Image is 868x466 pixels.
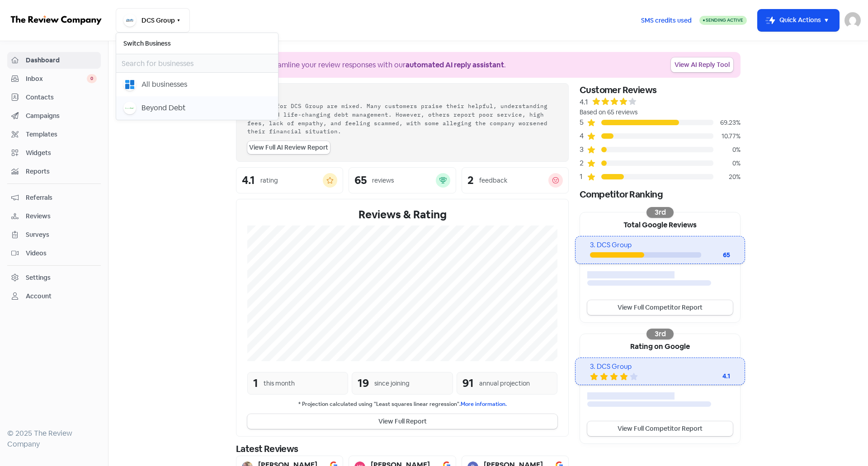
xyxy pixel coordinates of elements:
a: Reviews [7,208,101,225]
div: Rating on Google [580,334,740,358]
a: Account [7,288,101,305]
div: 20% [713,172,741,182]
div: Streamline your review responses with our . [264,60,506,71]
div: Reviews for DCS Group are mixed. Many customers praise their helpful, understanding staff and lif... [247,102,557,136]
div: 19 [358,375,369,391]
a: View Full AI Review Report [247,141,330,154]
div: 0% [713,159,741,168]
div: 65 [701,250,730,260]
div: Settings [26,273,51,282]
div: feedback [479,176,507,185]
div: Total Google Reviews [580,212,740,236]
a: Videos [7,245,101,262]
a: 65reviews [349,167,456,193]
span: Inbox [26,74,87,84]
div: Based on 65 reviews [580,108,741,117]
span: Reports [26,167,97,176]
span: Widgets [26,148,97,158]
span: Templates [26,130,97,139]
div: 4 [580,131,587,141]
a: Referrals [7,189,101,206]
div: 91 [462,375,474,391]
div: rating [260,176,278,185]
div: Customer Reviews [580,83,741,97]
a: Sending Active [699,15,747,26]
span: Sending Active [706,17,743,23]
span: 0 [87,74,97,83]
div: 4.1 [242,175,255,186]
b: automated AI reply assistant [406,60,504,70]
div: 3. DCS Group [590,240,730,250]
div: 2 [467,175,474,186]
div: Beyond Debt [142,103,186,113]
a: Reports [7,163,101,180]
div: this month [264,379,295,388]
div: © 2025 The Review Company [7,428,101,450]
div: 0% [713,145,741,155]
div: 10.77% [713,132,741,141]
div: 2 [580,158,587,169]
button: All businesses [116,73,278,96]
a: Settings [7,269,101,286]
span: Dashboard [26,56,97,65]
div: 4.1 [694,372,730,381]
div: 3rd [646,329,674,339]
span: Referrals [26,193,97,202]
a: Dashboard [7,52,101,69]
div: 65 [354,175,367,186]
button: DCS Group [116,8,190,33]
a: Inbox 0 [7,71,101,87]
input: Search for businesses [116,54,278,72]
a: More information. [461,400,507,408]
span: Campaigns [26,111,97,121]
h6: Switch Business [116,33,278,54]
div: Latest Reviews [236,442,569,456]
a: SMS credits used [633,15,699,24]
div: 4.1 [580,97,588,108]
button: Beyond Debt [116,96,278,120]
a: View Full Competitor Report [587,300,733,315]
div: annual projection [479,379,530,388]
small: * Projection calculated using "Least squares linear regression". [247,400,557,409]
a: Templates [7,126,101,143]
div: Reviews & Rating [247,207,557,223]
a: View Full Competitor Report [587,421,733,436]
div: 5 [580,117,587,128]
a: Surveys [7,226,101,243]
div: 3rd [646,207,674,218]
div: 3. DCS Group [590,362,730,372]
div: 1 [253,375,258,391]
div: 3 [580,144,587,155]
div: reviews [372,176,394,185]
div: Account [26,292,52,301]
div: 1 [580,171,587,182]
a: View AI Reply Tool [671,57,733,72]
button: View Full Report [247,414,557,429]
div: 69.23% [713,118,741,127]
div: All businesses [142,79,187,90]
a: Campaigns [7,108,101,124]
button: Quick Actions [758,9,839,31]
img: User [844,12,861,28]
a: Widgets [7,145,101,161]
span: Reviews [26,212,97,221]
div: Competitor Ranking [580,188,741,201]
div: since joining [374,379,410,388]
a: 2feedback [462,167,569,193]
a: Contacts [7,89,101,106]
span: SMS credits used [641,16,692,25]
span: Videos [26,249,97,258]
span: Surveys [26,230,97,240]
a: 4.1rating [236,167,343,193]
span: Contacts [26,93,97,102]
